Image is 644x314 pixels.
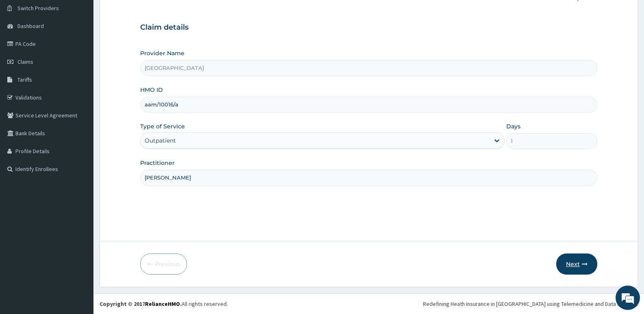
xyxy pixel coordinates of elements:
[93,293,644,314] footer: All rights reserved.
[100,300,182,308] strong: Copyright © 2017 .
[140,253,187,275] button: Previous
[47,102,112,184] span: We're online!
[15,41,33,61] img: d_794563401_company_1708531726252_794563401
[133,4,153,24] div: Minimize live chat window
[423,300,638,308] div: Redefining Heath Insurance in [GEOGRAPHIC_DATA] using Telemedicine and Data Science!
[145,136,176,145] div: Outpatient
[556,253,597,275] button: Next
[42,45,137,56] div: Chat with us now
[4,222,155,250] textarea: Type your message and hit 'Enter'
[140,23,597,32] h3: Claim details
[140,49,184,57] label: Provider Name
[145,300,180,308] a: RelianceHMO
[140,97,597,113] input: Enter HMO ID
[17,22,44,30] span: Dashboard
[140,86,163,94] label: HMO ID
[17,58,33,65] span: Claims
[17,76,32,83] span: Tariffs
[17,4,59,12] span: Switch Providers
[140,122,185,130] label: Type of Service
[140,170,597,186] input: Enter Name
[506,122,520,130] label: Days
[140,159,175,167] label: Practitioner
